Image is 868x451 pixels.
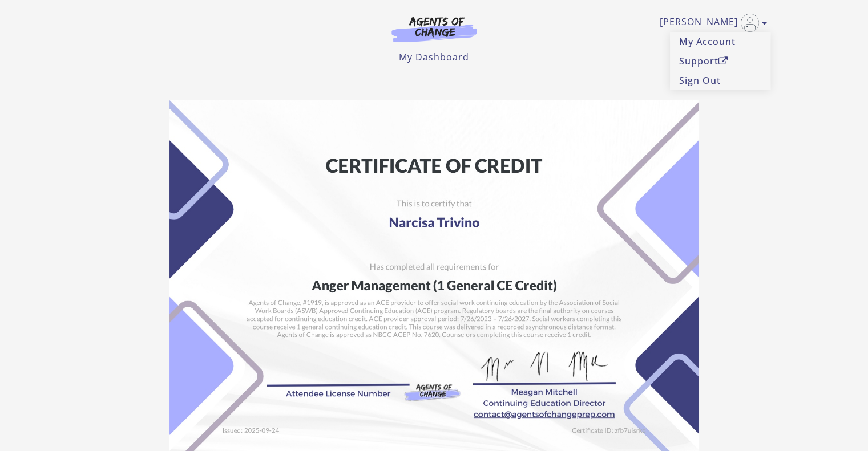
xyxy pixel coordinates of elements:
i: Open in a new window [718,56,728,66]
img: Agents of Change Logo [380,16,489,42]
a: SupportOpen in a new window [670,51,770,71]
a: Toggle menu [660,14,762,32]
a: My Account [670,32,770,51]
a: My Dashboard [399,51,469,63]
a: Sign Out [670,71,770,90]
